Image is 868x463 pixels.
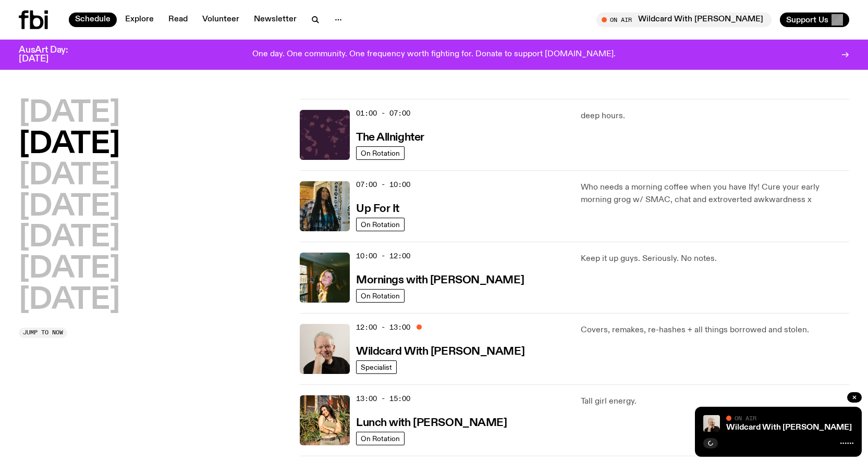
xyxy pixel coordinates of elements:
[356,322,410,332] span: 12:00 - 13:00
[361,434,400,442] span: On Rotation
[196,12,246,27] a: Volunteer
[581,324,849,336] p: Covers, remakes, re-hashes + all things borrowed and stolen.
[23,330,63,335] span: Jump to now
[356,204,399,215] h3: Up For It
[361,292,400,299] span: On Rotation
[356,416,507,429] a: Lunch with [PERSON_NAME]
[356,275,524,286] h3: Mornings with [PERSON_NAME]
[356,346,524,357] h3: Wildcard With [PERSON_NAME]
[361,363,392,371] span: Specialist
[19,99,120,128] button: [DATE]
[19,223,120,253] button: [DATE]
[356,360,397,374] a: Specialist
[252,50,616,59] p: One day. One community. One frequency worth fighting for. Donate to support [DOMAIN_NAME].
[19,193,120,222] button: [DATE]
[361,220,400,228] span: On Rotation
[356,394,410,404] span: 13:00 - 15:00
[19,161,120,191] button: [DATE]
[162,12,194,27] a: Read
[300,181,350,231] img: Ify - a Brown Skin girl with black braided twists, looking up to the side with her tongue stickin...
[356,432,405,445] a: On Rotation
[19,46,85,64] h3: AusArt Day: [DATE]
[726,423,852,432] a: Wildcard With [PERSON_NAME]
[596,12,772,27] button: On AirWildcard With [PERSON_NAME]
[356,289,405,303] a: On Rotation
[356,418,507,429] h3: Lunch with [PERSON_NAME]
[356,273,524,286] a: Mornings with [PERSON_NAME]
[703,415,720,432] img: Stuart is smiling charmingly, wearing a black t-shirt against a stark white background.
[19,328,67,338] button: Jump to now
[581,395,849,408] p: Tall girl energy.
[786,15,828,24] span: Support Us
[581,110,849,122] p: deep hours.
[356,108,410,118] span: 01:00 - 07:00
[361,149,400,157] span: On Rotation
[581,253,849,265] p: Keep it up guys. Seriously. No notes.
[356,180,410,190] span: 07:00 - 10:00
[356,146,405,160] a: On Rotation
[356,202,399,215] a: Up For It
[300,395,350,445] img: Tanya is standing in front of plants and a brick fence on a sunny day. She is looking to the left...
[780,12,849,27] button: Support Us
[356,218,405,231] a: On Rotation
[248,12,303,27] a: Newsletter
[19,255,120,284] button: [DATE]
[300,253,350,303] img: Freya smiles coyly as she poses for the image.
[19,130,120,159] button: [DATE]
[581,181,849,206] p: Who needs a morning coffee when you have Ify! Cure your early morning grog w/ SMAC, chat and extr...
[19,286,120,315] button: [DATE]
[119,12,160,27] a: Explore
[69,12,117,27] a: Schedule
[356,132,424,143] h3: The Allnighter
[356,130,424,143] a: The Allnighter
[300,324,350,374] img: Stuart is smiling charmingly, wearing a black t-shirt against a stark white background.
[356,344,524,357] a: Wildcard With [PERSON_NAME]
[735,415,756,421] span: On Air
[356,251,410,261] span: 10:00 - 12:00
